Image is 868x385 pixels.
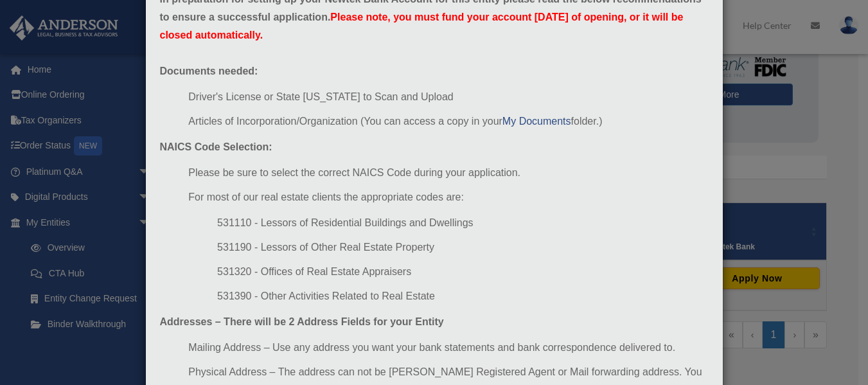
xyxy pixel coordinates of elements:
[188,164,708,182] li: Please be sure to select the correct NAICS Code during your application.
[160,66,258,76] strong: Documents needed:
[217,238,708,256] li: 531190 - Lessors of Other Real Estate Property
[217,263,708,281] li: 531320 - Offices of Real Estate Appraisers
[188,188,708,206] li: For most of our real estate clients the appropriate codes are:
[188,112,708,130] li: Articles of Incorporation/Organization (You can access a copy in your folder.)
[502,116,571,127] a: My Documents
[217,214,708,232] li: 531110 - Lessors of Residential Buildings and Dwellings
[188,88,708,106] li: Driver's License or State [US_STATE] to Scan and Upload
[188,339,708,357] li: Mailing Address – Use any address you want your bank statements and bank correspondence delivered...
[160,141,272,152] strong: NAICS Code Selection:
[217,287,708,305] li: 531390 - Other Activities Related to Real Estate
[160,316,444,327] strong: Addresses – There will be 2 Address Fields for your Entity
[160,12,684,40] span: Please note, you must fund your account [DATE] of opening, or it will be closed automatically.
